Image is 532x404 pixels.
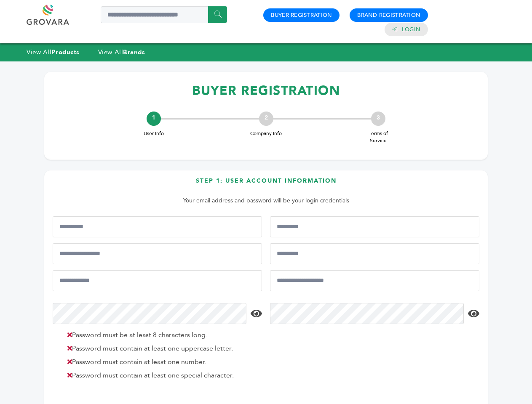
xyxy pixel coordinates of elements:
[63,357,260,367] li: Password must contain at least one number.
[53,177,479,191] h3: Step 1: User Account Information
[249,130,283,137] span: Company Info
[53,216,262,237] input: First Name*
[259,112,273,126] div: 2
[271,11,332,19] a: Buyer Registration
[63,370,260,380] li: Password must contain at least one special character.
[357,11,420,19] a: Brand Registration
[361,130,395,144] span: Terms of Service
[53,78,479,103] h1: BUYER REGISTRATION
[53,243,262,264] input: Mobile Phone Number
[402,26,420,33] a: Login
[101,6,227,23] input: Search a product or brand...
[270,216,479,237] input: Last Name*
[270,270,479,291] input: Confirm Email Address*
[270,243,479,264] input: Job Title*
[137,130,171,137] span: User Info
[147,112,161,126] div: 1
[371,112,385,126] div: 3
[98,48,145,56] a: View AllBrands
[63,330,260,340] li: Password must be at least 8 characters long.
[51,48,79,56] strong: Products
[123,48,145,56] strong: Brands
[57,196,475,206] p: Your email address and password will be your login credentials
[53,303,246,324] input: Password*
[63,343,260,353] li: Password must contain at least one uppercase letter.
[270,303,464,324] input: Confirm Password*
[53,270,262,291] input: Email Address*
[27,48,80,56] a: View AllProducts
